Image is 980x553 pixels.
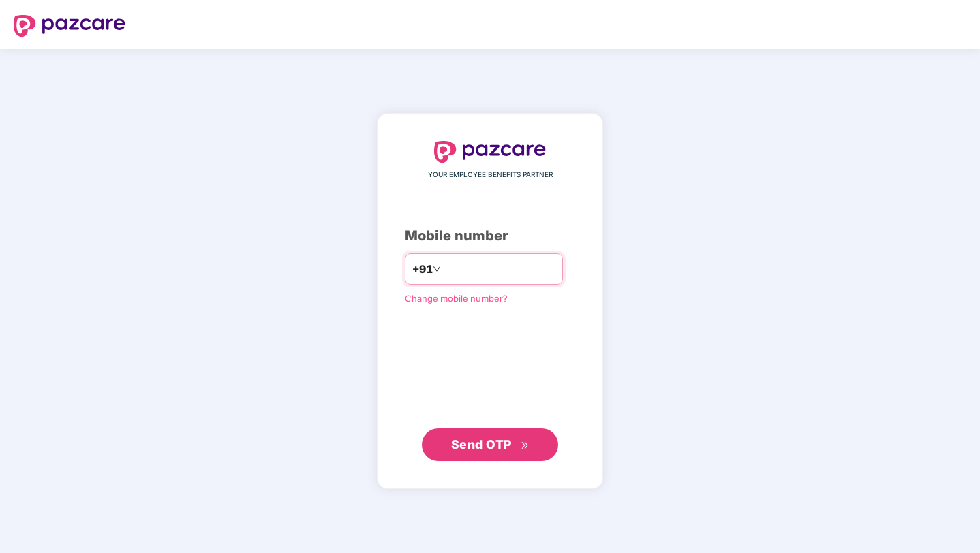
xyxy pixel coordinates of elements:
[428,170,553,180] span: YOUR EMPLOYEE BENEFITS PARTNER
[433,265,441,273] span: down
[422,428,558,461] button: Send OTPdouble-right
[521,441,530,450] span: double-right
[434,141,546,163] img: logo
[405,293,508,304] a: Change mobile number?
[451,437,512,452] span: Send OTP
[14,15,125,37] img: logo
[412,261,433,278] span: +91
[405,225,575,247] div: Mobile number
